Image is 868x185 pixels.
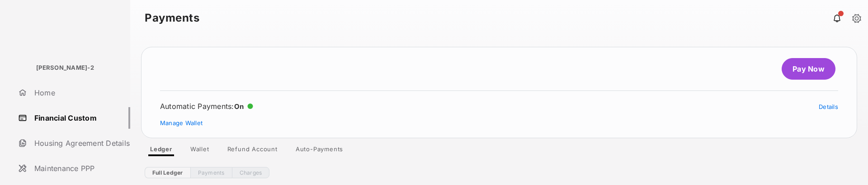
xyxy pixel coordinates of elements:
a: Full Ledger [145,167,190,178]
a: Maintenance PPP [14,158,130,179]
div: Automatic Payments : [160,102,253,111]
a: Financial Custom [14,107,130,129]
a: Details [819,103,838,110]
a: Housing Agreement Details [14,132,130,154]
a: Payments [190,167,232,178]
a: Auto-Payments [288,145,350,156]
a: Ledger [143,145,179,156]
a: Manage Wallet [160,119,203,126]
strong: Payments [145,13,199,23]
span: On [234,102,244,111]
a: Wallet [183,145,217,156]
a: Refund Account [220,145,285,156]
a: Charges [232,167,270,178]
p: [PERSON_NAME]-2 [36,63,94,72]
a: Home [14,82,130,104]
